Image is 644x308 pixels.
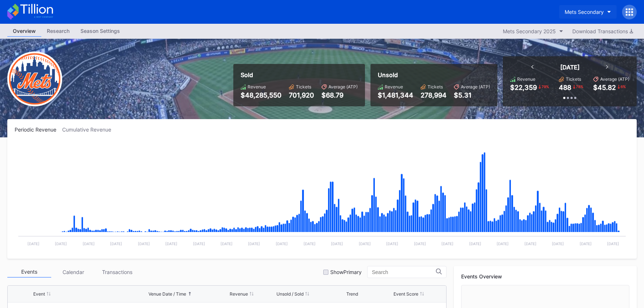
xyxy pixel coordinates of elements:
div: Revenue [385,84,403,90]
div: Trend [346,291,358,297]
text: [DATE] [27,242,39,246]
div: $22,359 [510,84,537,91]
div: Events Overview [461,273,629,280]
div: Transactions [95,266,139,278]
text: [DATE] [138,242,150,246]
div: $48,285,550 [241,91,282,99]
div: $1,481,344 [378,91,413,99]
div: Events [7,266,51,278]
text: [DATE] [193,242,205,246]
div: 278,994 [421,91,447,99]
div: [DATE] [560,64,580,71]
div: Revenue [517,76,535,82]
div: Revenue [230,291,248,297]
div: Average (ATP) [461,84,490,90]
div: 79 % [541,84,550,90]
button: Mets Secondary 2025 [499,26,567,36]
text: [DATE] [276,242,288,246]
div: Event [33,291,45,297]
text: [DATE] [83,242,95,246]
div: Tickets [566,76,581,82]
text: [DATE] [359,242,371,246]
text: [DATE] [110,242,122,246]
div: Tickets [428,84,443,90]
text: [DATE] [165,242,177,246]
button: Download Transactions [569,26,637,36]
div: Average (ATP) [600,76,629,82]
div: Revenue [248,84,266,90]
div: Event Score [393,291,418,297]
text: [DATE] [55,242,67,246]
div: Venue Date / Time [148,291,186,297]
div: 78 % [575,84,584,90]
text: [DATE] [414,242,426,246]
div: 6 % [620,84,626,90]
text: [DATE] [221,242,233,246]
text: [DATE] [248,242,260,246]
input: Search [372,269,436,275]
text: [DATE] [497,242,509,246]
div: $45.82 [593,84,616,91]
text: [DATE] [304,242,316,246]
div: Periodic Revenue [15,126,62,133]
div: Season Settings [75,26,125,36]
div: Download Transactions [572,28,633,34]
img: New-York-Mets-Transparent.png [7,52,62,106]
svg: Chart title [15,142,629,251]
div: 488 [559,84,571,91]
button: Mets Secondary [559,5,617,19]
text: [DATE] [331,242,343,246]
div: Mets Secondary [565,9,604,15]
div: $68.79 [321,91,358,99]
text: [DATE] [580,242,592,246]
div: $5.31 [454,91,490,99]
text: [DATE] [607,242,619,246]
text: [DATE] [386,242,398,246]
text: [DATE] [524,242,536,246]
div: Cumulative Revenue [62,126,117,133]
div: Calendar [51,266,95,278]
text: [DATE] [552,242,564,246]
text: [DATE] [469,242,481,246]
div: Mets Secondary 2025 [503,28,556,34]
div: Average (ATP) [328,84,358,90]
div: Tickets [296,84,311,90]
div: Unsold / Sold [276,291,304,297]
div: Sold [241,71,358,79]
a: Research [41,26,75,37]
text: [DATE] [441,242,453,246]
div: Research [41,26,75,36]
div: 701,920 [289,91,314,99]
div: Unsold [378,71,490,79]
a: Season Settings [75,26,125,37]
a: Overview [7,26,41,37]
div: Show Primary [330,269,362,275]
